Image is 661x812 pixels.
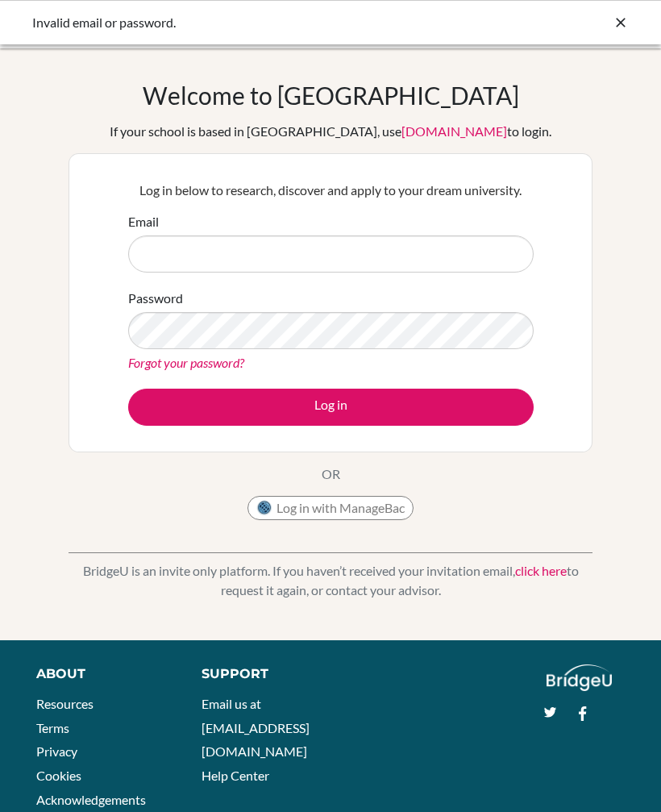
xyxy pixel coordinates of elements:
[128,389,534,426] button: Log in
[128,212,159,231] label: Email
[36,720,69,735] a: Terms
[202,664,316,684] div: Support
[32,13,387,32] div: Invalid email or password.
[515,563,567,578] a: click here
[36,696,94,711] a: Resources
[128,181,534,200] p: Log in below to research, discover and apply to your dream university.
[69,561,592,600] p: BridgeU is an invite only platform. If you haven’t received your invitation email, to request it ...
[247,496,414,520] button: Log in with ManageBac
[547,664,612,691] img: logo_white@2x-f4f0deed5e89b7ecb1c2cc34c3e3d731f90f0f143d5ea2071677605dd97b5244.png
[202,768,269,783] a: Help Center
[36,792,146,807] a: Acknowledgements
[110,122,551,141] div: If your school is based in [GEOGRAPHIC_DATA], use to login.
[128,355,244,370] a: Forgot your password?
[143,81,519,110] h1: Welcome to [GEOGRAPHIC_DATA]
[128,289,183,308] label: Password
[322,464,340,484] p: OR
[36,743,77,759] a: Privacy
[36,768,81,783] a: Cookies
[36,664,165,684] div: About
[202,696,310,759] a: Email us at [EMAIL_ADDRESS][DOMAIN_NAME]
[401,123,507,139] a: [DOMAIN_NAME]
